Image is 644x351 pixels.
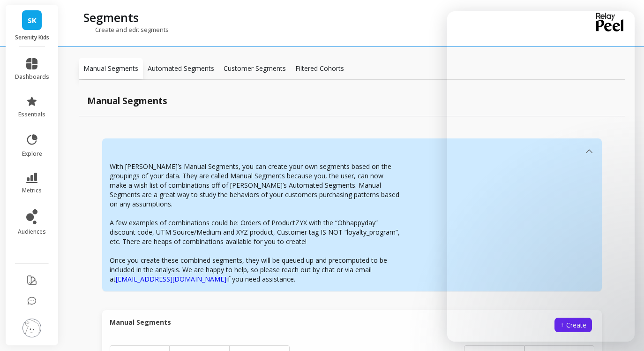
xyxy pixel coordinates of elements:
span: audiences [18,228,46,236]
p: Manual Segments [83,64,138,73]
span: SK [28,15,37,26]
p: Manual Segments [87,95,167,107]
span: metrics [22,187,42,194]
p: Create and edit segments [79,25,169,34]
p: With [PERSON_NAME]’s Manual Segments, you can create your own segments based on the groupings of ... [110,162,400,284]
p: Filtered Cohorts [295,64,344,73]
img: profile picture [22,319,41,337]
span: dashboards [15,73,49,81]
p: Serenity Kids [15,34,49,41]
iframe: Intercom live chat [447,11,635,342]
a: [EMAIL_ADDRESS][DOMAIN_NAME] [116,275,226,283]
p: Segments [83,9,139,25]
span: essentials [18,111,45,118]
p: Manual Segments [110,318,171,327]
p: Customer Segments [224,64,286,73]
p: Automated Segments [148,64,214,73]
span: explore [22,150,42,158]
